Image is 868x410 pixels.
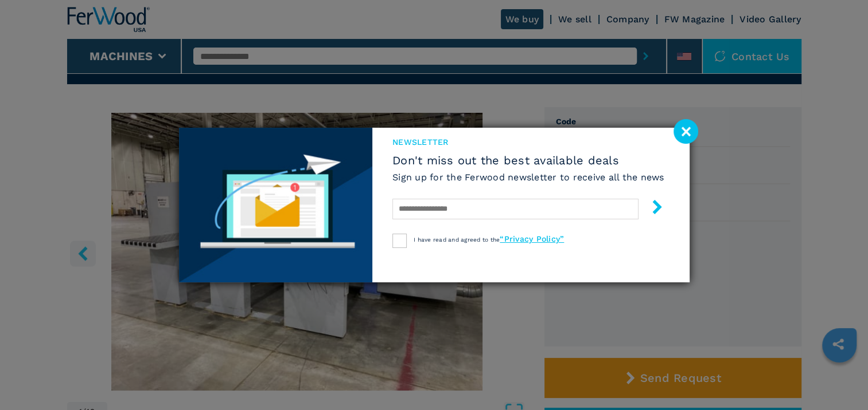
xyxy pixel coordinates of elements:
span: Don't miss out the best available deals [392,153,664,167]
span: newsletter [392,136,664,148]
a: “Privacy Policy” [500,234,564,243]
h6: Sign up for the Ferwood newsletter to receive all the news [392,171,664,184]
button: submit-button [639,195,664,222]
span: I have read and agreed to the [414,236,564,243]
img: Newsletter image [179,128,373,282]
